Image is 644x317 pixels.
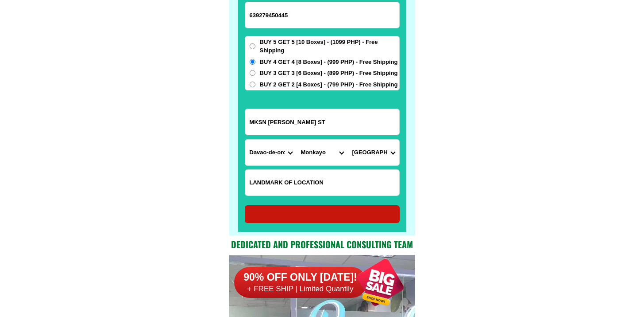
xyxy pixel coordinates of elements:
span: BUY 3 GET 3 [6 Boxes] - (899 PHP) - Free Shipping [260,69,398,78]
h6: 90% OFF ONLY [DATE]! [234,271,367,284]
input: BUY 3 GET 3 [6 Boxes] - (899 PHP) - Free Shipping [250,70,255,76]
span: BUY 2 GET 2 [4 Boxes] - (799 PHP) - Free Shipping [260,80,398,89]
h2: Dedicated and professional consulting team [229,238,415,251]
span: BUY 5 GET 5 [10 Boxes] - (1099 PHP) - Free Shipping [260,38,399,55]
select: Select district [297,140,348,165]
input: BUY 2 GET 2 [4 Boxes] - (799 PHP) - Free Shipping [250,82,255,87]
input: Input LANDMARKOFLOCATION [245,170,399,196]
input: BUY 4 GET 4 [8 Boxes] - (999 PHP) - Free Shipping [250,59,255,65]
input: Input phone_number [245,2,399,28]
span: BUY 4 GET 4 [8 Boxes] - (999 PHP) - Free Shipping [260,58,398,67]
input: Input address [245,109,399,135]
input: BUY 5 GET 5 [10 Boxes] - (1099 PHP) - Free Shipping [250,43,255,49]
select: Select commune [348,140,399,165]
h6: + FREE SHIP | Limited Quantily [234,284,367,294]
select: Select province [245,140,297,165]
